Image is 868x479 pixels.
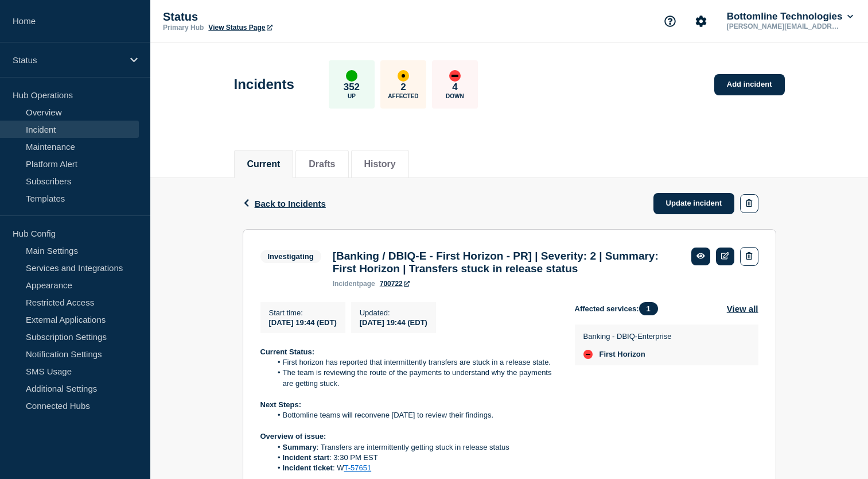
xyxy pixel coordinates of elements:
span: Affected services: [575,302,664,315]
strong: Summary [283,443,317,451]
p: [PERSON_NAME][EMAIL_ADDRESS][DOMAIN_NAME] [725,22,844,30]
li: The team is reviewing the route of the payments to understand why the payments are getting stuck. [271,368,556,389]
h3: [Banking / DBIQ-E - First Horizon - PR] | Severity: 2 | Summary: First Horizon | Transfers stuck ... [333,250,680,275]
button: Account settings [689,9,713,33]
p: Affected [388,93,418,99]
span: First Horizon [600,350,645,359]
a: T-57651 [344,463,371,472]
p: Banking - DBIQ-Enterprise [583,332,672,341]
button: Back to Incidents [243,199,326,208]
p: Status [163,10,392,24]
strong: Incident start [283,453,330,462]
button: History [364,159,396,169]
p: 4 [452,82,457,93]
p: Down [446,93,464,99]
li: : W [271,463,556,473]
p: Updated : [360,308,427,317]
p: Start time : [269,308,337,317]
p: Status [13,55,123,65]
p: 2 [400,82,406,93]
li: : 3:30 PM EST [271,453,556,463]
a: Add incident [714,74,785,95]
p: page [333,280,375,288]
div: up [346,70,357,82]
button: View all [727,302,758,315]
div: down [449,70,461,82]
div: affected [398,70,409,82]
span: incident [333,280,359,288]
strong: Next Steps: [260,400,302,409]
strong: Overview of issue: [260,432,326,441]
a: Update incident [653,193,735,214]
a: 700722 [380,280,410,288]
li: : Transfers are intermittently getting stuck in release status [271,442,556,453]
a: View Status Page [208,24,272,32]
p: Up [348,93,356,99]
button: Bottomline Technologies [725,11,855,22]
h1: Incidents [234,76,294,92]
div: down [583,350,593,359]
li: First horizon has reported that intermittently transfers are stuck in a release state. [271,357,556,368]
p: 352 [344,82,360,93]
span: Investigating [260,250,321,263]
span: [DATE] 19:44 (EDT) [269,318,337,327]
button: Drafts [309,159,335,169]
li: Bottomline teams will reconvene [DATE] to review their findings. [271,410,556,420]
strong: Current Status: [260,347,315,356]
strong: Incident ticket [283,463,333,472]
button: Current [247,159,281,169]
div: [DATE] 19:44 (EDT) [360,317,427,327]
button: Support [658,9,682,33]
p: Primary Hub [163,24,204,32]
span: Back to Incidents [255,199,326,208]
span: 1 [639,302,658,315]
